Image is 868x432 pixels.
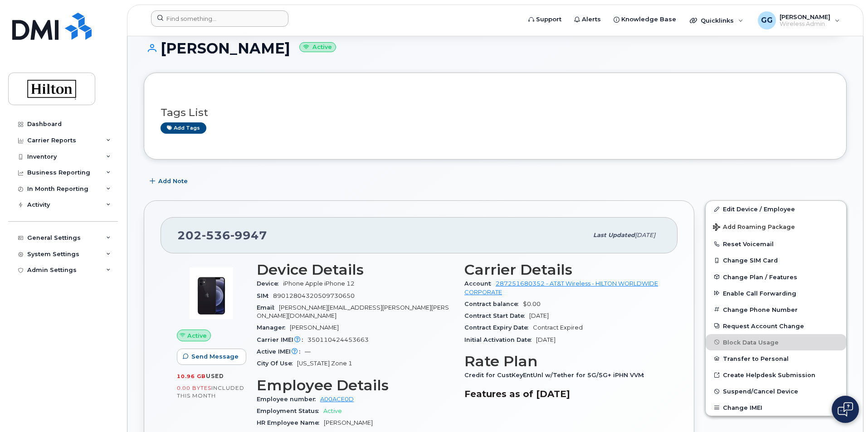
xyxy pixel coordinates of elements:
span: Active IMEI [257,348,305,355]
span: Knowledge Base [621,15,676,24]
span: Device [257,280,283,287]
a: Alerts [568,10,607,29]
button: Add Roaming Package [706,217,846,236]
img: image20231002-3703462-13rp08h.jpeg [184,266,239,320]
span: [US_STATE] Zone 1 [297,360,352,367]
h3: Employee Details [257,377,454,393]
h3: Features as of [DATE] [464,388,661,399]
a: Support [522,10,568,29]
span: Account [464,280,496,287]
span: [DATE] [529,312,549,319]
div: Gwendolyn Garrison [751,11,846,29]
span: [DATE] [635,232,655,238]
span: 9947 [230,228,267,242]
button: Enable Call Forwarding [706,285,846,301]
button: Request Account Change [706,318,846,334]
span: [PERSON_NAME][EMAIL_ADDRESS][PERSON_NAME][PERSON_NAME][DOMAIN_NAME] [257,304,449,319]
span: Add Roaming Package [713,223,795,232]
span: Support [536,15,561,24]
span: 536 [202,228,230,242]
span: Contract balance [464,301,523,307]
span: Employee number [257,396,320,403]
span: Add Note [158,177,188,185]
span: Employment Status [257,408,323,414]
span: Active [187,331,207,340]
h1: [PERSON_NAME] [144,40,847,56]
button: Suspend/Cancel Device [706,383,846,399]
button: Transfer to Personal [706,350,846,367]
button: Change Plan / Features [706,269,846,285]
img: Open chat [838,402,853,417]
button: Change SIM Card [706,252,846,268]
a: Knowledge Base [607,10,683,29]
span: HR Employee Name [257,419,324,426]
small: Active [299,42,336,53]
button: Block Data Usage [706,334,846,350]
span: used [206,373,224,379]
input: Find something... [151,10,288,27]
a: Edit Device / Employee [706,201,846,217]
span: 10.96 GB [177,373,206,379]
span: Manager [257,324,290,331]
span: Send Message [191,352,239,361]
button: Send Message [177,349,246,365]
button: Change IMEI [706,399,846,416]
a: Create Helpdesk Submission [706,367,846,383]
span: GG [761,15,773,26]
span: Wireless Admin [780,20,830,28]
h3: Device Details [257,262,454,278]
a: Add tags [161,122,206,134]
span: Initial Activation Date [464,336,536,343]
button: Change Phone Number [706,301,846,318]
span: City Of Use [257,360,297,367]
span: — [305,348,311,355]
a: 287251680352 - AT&T Wireless - HILTON WORLDWIDE CORPORATE [464,280,658,295]
span: 0.00 Bytes [177,385,211,391]
span: [PERSON_NAME] [780,13,830,20]
a: A00ACE0D [320,396,354,403]
span: Credit for CustKeyEntUnl w/Tether for 5G/5G+ iPHN VVM [464,372,649,379]
span: Contract Start Date [464,312,529,319]
span: Change Plan / Features [723,273,797,280]
span: 89012804320509730650 [273,292,355,299]
span: [DATE] [536,336,556,343]
span: [PERSON_NAME] [324,419,373,426]
span: Contract Expiry Date [464,324,533,331]
span: Contract Expired [533,324,583,331]
span: Enable Call Forwarding [723,290,796,296]
h3: Carrier Details [464,262,661,278]
h3: Rate Plan [464,353,661,369]
span: [PERSON_NAME] [290,324,339,331]
button: Reset Voicemail [706,236,846,252]
span: Carrier IMEI [257,336,307,343]
span: Suspend/Cancel Device [723,388,798,395]
span: Last updated [593,232,635,238]
button: Add Note [144,173,195,189]
span: 350110424453663 [307,336,369,343]
div: Quicklinks [683,11,750,29]
span: Quicklinks [701,17,734,24]
span: Alerts [582,15,601,24]
span: $0.00 [523,301,541,307]
span: Active [323,408,342,414]
span: iPhone Apple iPhone 12 [283,280,355,287]
span: SIM [257,292,273,299]
h3: Tags List [161,107,830,118]
span: Email [257,304,279,311]
span: 202 [177,228,267,242]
